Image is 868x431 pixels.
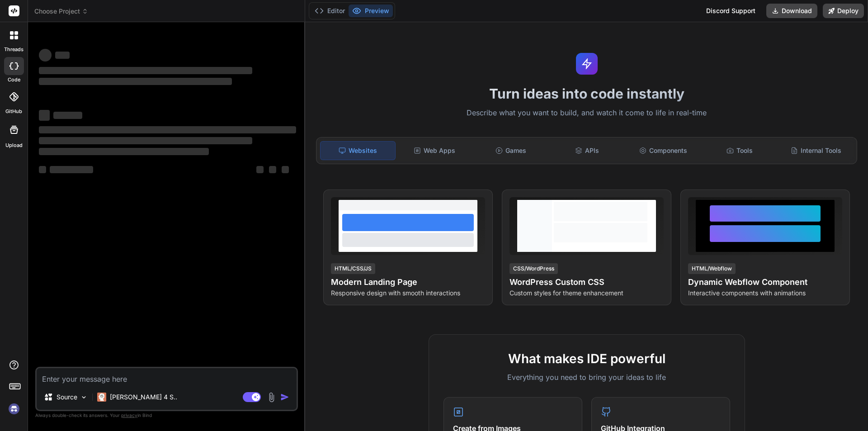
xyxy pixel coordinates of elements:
[269,166,276,173] span: ‌
[97,393,106,402] img: Claude 4 Sonnet
[8,76,20,84] label: code
[39,166,46,173] span: ‌
[688,276,842,289] h4: Dynamic Webflow Component
[701,4,761,18] div: Discord Support
[280,393,289,402] img: icon
[823,4,864,18] button: Deploy
[282,166,289,173] span: ‌
[39,49,52,62] span: ‌
[5,108,22,115] label: GitHub
[311,85,863,102] h1: Turn ideas into code instantly
[331,263,375,274] div: HTML/CSS/JS
[331,276,485,289] h4: Modern Landing Page
[35,411,298,420] p: Always double-check its answers. Your in Bind
[39,137,252,144] span: ‌
[57,393,77,402] p: Source
[39,78,232,85] span: ‌
[110,393,177,402] p: [PERSON_NAME] 4 S..
[311,5,349,17] button: Editor
[778,141,853,160] div: Internal Tools
[39,110,50,121] span: ‌
[121,412,137,418] span: privacy
[703,141,777,160] div: Tools
[5,142,23,149] label: Upload
[766,4,817,18] button: Download
[509,289,664,298] p: Custom styles for theme enhancement
[320,141,396,160] div: Websites
[509,276,664,289] h4: WordPress Custom CSS
[266,392,277,403] img: attachment
[55,52,70,59] span: ‌
[80,393,88,401] img: Pick Models
[509,263,558,274] div: CSS/WordPress
[34,7,88,16] span: Choose Project
[311,107,863,119] p: Describe what you want to build, and watch it come to life in real-time
[397,141,472,160] div: Web Apps
[6,401,22,417] img: signin
[331,289,485,298] p: Responsive design with smooth interactions
[550,141,624,160] div: APIs
[626,141,701,160] div: Components
[39,126,296,133] span: ‌
[53,112,82,119] span: ‌
[39,148,209,155] span: ‌
[443,349,730,368] h2: What makes IDE powerful
[50,166,93,173] span: ‌
[256,166,264,173] span: ‌
[349,5,393,17] button: Preview
[688,263,736,274] div: HTML/Webflow
[4,46,24,53] label: threads
[474,141,548,160] div: Games
[39,67,252,74] span: ‌
[688,289,842,298] p: Interactive components with animations
[443,372,730,383] p: Everything you need to bring your ideas to life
